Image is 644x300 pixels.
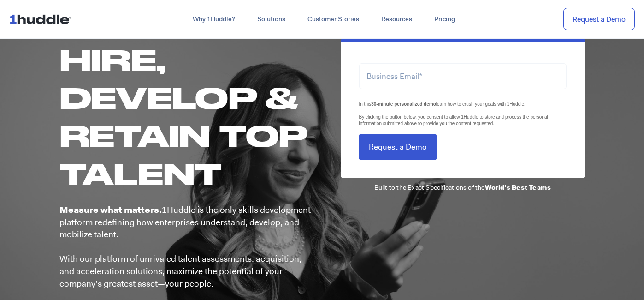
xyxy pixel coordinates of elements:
b: World's Best Teams [485,183,551,192]
a: Request a Demo [563,8,635,30]
img: ... [9,10,75,28]
b: Measure what matters. [59,204,162,216]
a: Why 1Huddle? [182,11,246,28]
a: Resources [370,11,423,28]
input: Request a Demo [359,134,437,160]
a: Solutions [246,11,296,28]
input: Business Email* [359,63,567,89]
span: In this learn how to crush your goals with 1Huddle. By clicking the button below, you consent to ... [359,102,548,126]
h1: Hire, Develop & Retain Top Talent [59,41,313,192]
a: Pricing [423,11,466,28]
p: 1Huddle is the only skills development platform redefining how enterprises understand, develop, a... [59,204,313,290]
a: Customer Stories [296,11,370,28]
strong: 30-minute personalized demo [371,102,436,107]
p: Built to the Exact Specifications of the [341,183,585,192]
